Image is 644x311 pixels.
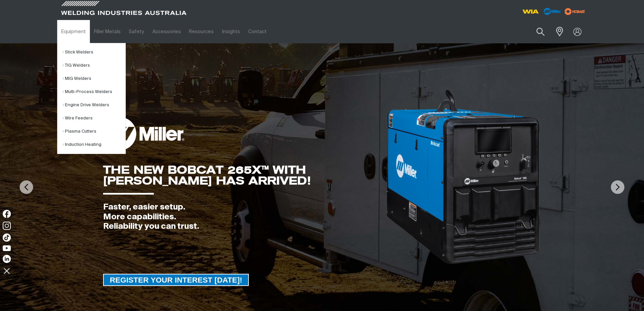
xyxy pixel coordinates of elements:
[63,112,125,125] a: Wire Feeders
[20,180,33,194] img: PrevArrow
[63,138,125,151] a: Induction Heating
[103,274,249,286] a: REGISTER YOUR INTEREST TODAY!
[103,164,385,186] div: THE NEW BOBCAT 265X™ WITH [PERSON_NAME] HAS ARRIVED!
[244,20,271,43] a: Contact
[611,180,624,194] img: NextArrow
[520,24,552,40] input: Product name or item number...
[57,20,455,43] nav: Main
[63,98,125,112] a: Engine Drive Welders
[218,20,244,43] a: Insights
[63,125,125,138] a: Plasma Cutters
[63,85,125,98] a: Multi-Process Welders
[185,20,218,43] a: Resources
[104,274,248,286] span: REGISTER YOUR INTEREST [DATE]!
[57,43,126,154] ul: Equipment Submenu
[63,46,125,59] a: Stick Welders
[103,202,385,231] div: Faster, easier setup. More capabilities. Reliability you can trust.
[57,20,90,43] a: Equipment
[3,210,11,218] img: Facebook
[563,6,587,17] img: miller
[1,265,13,276] img: hide socials
[3,255,11,263] img: LinkedIn
[148,20,185,43] a: Accessories
[125,20,148,43] a: Safety
[63,59,125,72] a: TIG Welders
[3,234,11,242] img: TikTok
[3,245,11,251] img: YouTube
[3,222,11,230] img: Instagram
[63,72,125,85] a: MIG Welders
[90,20,125,43] a: Filler Metals
[529,24,552,40] button: Search products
